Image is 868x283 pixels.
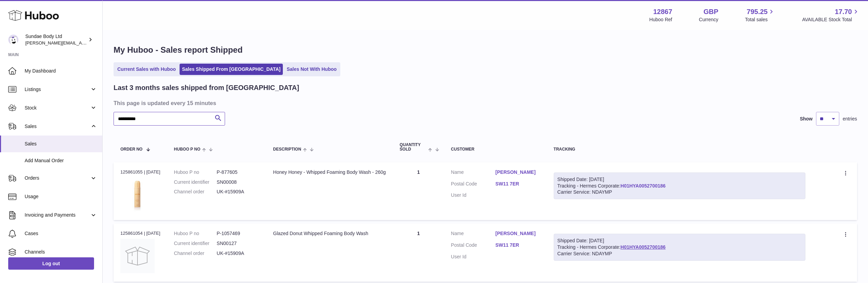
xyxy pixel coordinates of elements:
span: Listings [25,86,90,93]
dd: SN00127 [217,240,260,247]
td: 1 [393,162,444,220]
span: Order No [120,147,143,152]
img: dianne@sundaebody.com [8,35,18,45]
a: SW11 7ER [496,242,540,248]
a: SW11 7ER [496,181,540,187]
dt: Postal Code [451,181,496,189]
span: Invoicing and Payments [25,212,90,218]
h2: Last 3 months sales shipped from [GEOGRAPHIC_DATA] [114,83,299,92]
a: Log out [8,257,94,270]
div: Shipped Date: [DATE] [557,237,802,244]
span: [PERSON_NAME][EMAIL_ADDRESS][DOMAIN_NAME] [25,40,137,46]
dd: SN00008 [217,179,260,185]
div: Tracking - Hermes Corporate: [554,234,805,261]
span: My Dashboard [25,68,97,74]
dt: Channel order [174,189,217,195]
dt: Channel order [174,250,217,257]
dt: Current identifier [174,179,217,185]
div: Shipped Date: [DATE] [557,176,802,183]
div: Carrier Service: NDAYMP [557,250,802,257]
span: Sales [25,123,90,130]
dd: P-877605 [217,169,260,176]
dt: Name [451,169,496,177]
div: Glazed Donut Whipped Foaming Body Wash [273,230,386,237]
td: 1 [393,223,444,281]
img: 128671710438378.jpg [120,177,155,211]
span: Quantity Sold [400,143,427,152]
span: Total sales [745,16,775,23]
label: Show [800,116,813,122]
span: Description [273,147,301,152]
img: no-photo.jpg [120,239,155,273]
dt: Postal Code [451,242,496,250]
strong: 12867 [653,7,672,16]
span: Stock [25,105,90,111]
span: AVAILABLE Stock Total [802,16,860,23]
dd: P-1057469 [217,230,260,237]
span: entries [843,116,857,122]
div: Tracking - Hermes Corporate: [554,172,805,200]
dt: User Id [451,254,496,260]
span: Sales [25,141,97,147]
span: Huboo P no [174,147,200,152]
a: Sales Not With Huboo [284,64,339,75]
strong: GBP [703,7,718,16]
a: Current Sales with Huboo [115,64,178,75]
dt: User Id [451,192,496,198]
dd: UK-#15909A [217,250,260,257]
dd: UK-#15909A [217,189,260,195]
span: Channels [25,249,97,255]
div: Tracking [554,147,805,152]
div: 125861055 | [DATE] [120,169,160,175]
span: Add Manual Order [25,157,97,164]
a: 17.70 AVAILABLE Stock Total [802,7,860,23]
span: Cases [25,230,97,237]
span: Usage [25,193,97,200]
div: Customer [451,147,540,152]
div: 125861054 | [DATE] [120,230,160,236]
span: Orders [25,175,90,181]
div: Carrier Service: NDAYMP [557,189,802,195]
a: 795.25 Total sales [745,7,775,23]
div: Honey Honey - Whipped Foaming Body Wash - 260g [273,169,386,176]
div: Huboo Ref [649,16,672,23]
dt: Current identifier [174,240,217,247]
h1: My Huboo - Sales report Shipped [114,44,857,55]
a: [PERSON_NAME] [496,230,540,237]
div: Sundae Body Ltd [25,33,87,46]
a: Sales Shipped From [GEOGRAPHIC_DATA] [180,64,283,75]
dt: Huboo P no [174,169,217,176]
dt: Huboo P no [174,230,217,237]
div: Currency [699,16,719,23]
span: 17.70 [835,7,852,16]
a: H01HYA0052700186 [620,244,666,250]
span: 795.25 [747,7,767,16]
dt: Name [451,230,496,239]
h3: This page is updated every 15 minutes [114,99,855,107]
a: [PERSON_NAME] [496,169,540,176]
a: H01HYA0052700186 [620,183,666,189]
